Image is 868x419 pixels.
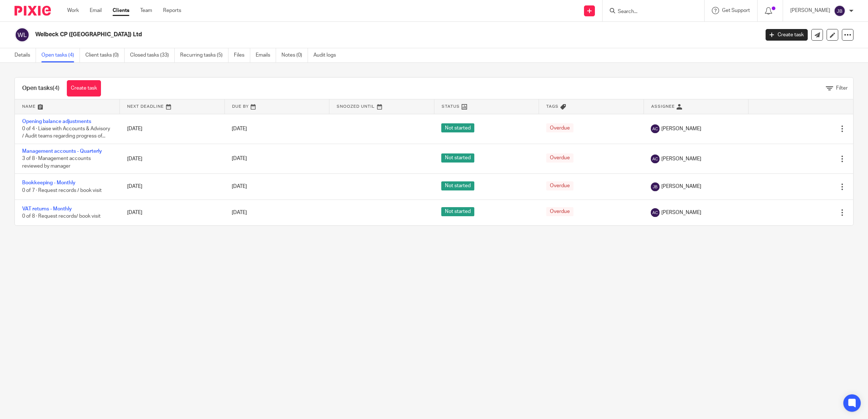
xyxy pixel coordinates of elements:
[661,209,701,216] span: [PERSON_NAME]
[120,174,225,200] td: [DATE]
[140,7,152,14] a: Team
[15,48,36,62] a: Details
[617,9,682,15] input: Search
[67,7,79,14] a: Work
[546,207,573,216] span: Overdue
[651,155,660,163] img: svg%3E
[22,119,91,124] a: Opening balance adjustments
[313,48,341,62] a: Audit logs
[651,124,660,133] img: svg%3E
[53,85,60,91] span: (4)
[90,7,102,14] a: Email
[163,7,181,14] a: Reports
[546,104,559,108] span: Tags
[113,7,129,14] a: Clients
[67,80,101,96] a: Create task
[651,182,660,191] img: svg%3E
[441,207,474,216] span: Not started
[22,188,102,193] span: 0 of 7 · Request records / book visit
[22,206,72,211] a: VAT returns - Monthly
[130,48,175,62] a: Closed tasks (33)
[661,155,701,163] span: [PERSON_NAME]
[834,5,845,17] img: svg%3E
[766,29,808,41] a: Create task
[232,156,247,161] span: [DATE]
[661,183,701,190] span: [PERSON_NAME]
[651,208,660,217] img: svg%3E
[120,114,225,144] td: [DATE]
[85,48,125,62] a: Client tasks (0)
[232,126,247,131] span: [DATE]
[22,156,91,169] span: 3 of 8 · Management accounts reviewed by manager
[256,48,276,62] a: Emails
[232,210,247,215] span: [DATE]
[232,184,247,189] span: [DATE]
[546,123,573,132] span: Overdue
[836,86,848,91] span: Filter
[22,180,76,185] a: Bookkeeping - Monthly
[281,48,308,62] a: Notes (0)
[337,104,375,108] span: Snoozed Until
[546,181,573,190] span: Overdue
[441,181,474,190] span: Not started
[22,214,101,219] span: 0 of 8 · Request records/ book visit
[722,8,750,13] span: Get Support
[22,149,102,154] a: Management accounts - Quarterly
[15,6,51,16] img: Pixie
[661,125,701,132] span: [PERSON_NAME]
[546,153,573,163] span: Overdue
[790,7,830,14] p: [PERSON_NAME]
[234,48,250,62] a: Files
[35,31,611,38] h2: Welbeck CP ([GEOGRAPHIC_DATA]) Ltd
[120,144,225,173] td: [DATE]
[120,200,225,225] td: [DATE]
[442,104,460,108] span: Status
[15,27,30,42] img: svg%3E
[441,153,474,163] span: Not started
[441,123,474,132] span: Not started
[22,85,60,92] h1: Open tasks
[180,48,228,62] a: Recurring tasks (5)
[41,48,80,62] a: Open tasks (4)
[22,126,110,139] span: 0 of 4 · Liaise with Accounts & Advisory / Audit teams regarding progress of...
